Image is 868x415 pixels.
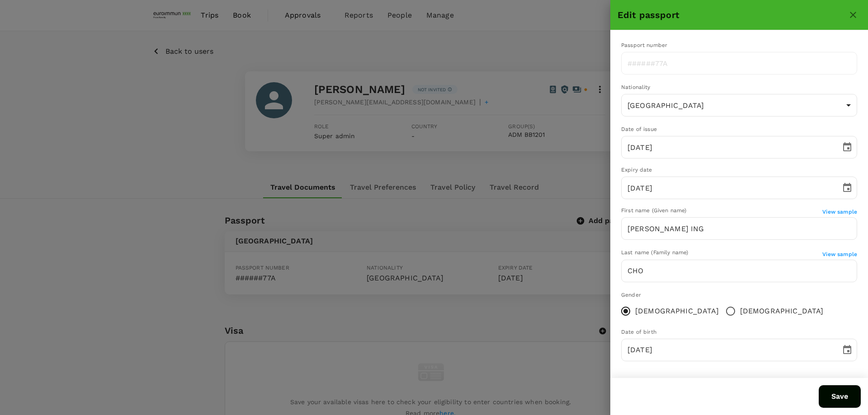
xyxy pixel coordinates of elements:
div: Nationality [621,83,857,92]
div: Expiry date [621,166,857,175]
button: Save [819,385,861,408]
input: DD/MM/YYYY [621,339,835,361]
span: View sample [822,209,857,215]
span: [DEMOGRAPHIC_DATA] [635,306,719,317]
div: Passport number [621,41,857,50]
input: ######77A [621,52,857,75]
div: Gender [621,291,857,300]
div: Date of issue [621,125,857,134]
button: Choose date, selected date is Sep 6, 2032 [838,179,856,197]
div: Date of birth [621,328,857,337]
div: First name (Given name) [621,206,822,215]
h6: Edit passport [618,8,845,22]
span: View sample [822,251,857,257]
div: Last name (Family name) [621,248,822,257]
button: Choose date, selected date is Aug 13, 1977 [838,341,856,359]
div: [GEOGRAPHIC_DATA] [621,94,857,117]
button: close [845,7,861,23]
span: [DEMOGRAPHIC_DATA] [740,306,824,317]
input: DD/MM/YYYY [621,136,835,159]
button: Choose date, selected date is Sep 6, 2022 [838,138,856,156]
input: DD/MM/YYYY [621,177,835,199]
